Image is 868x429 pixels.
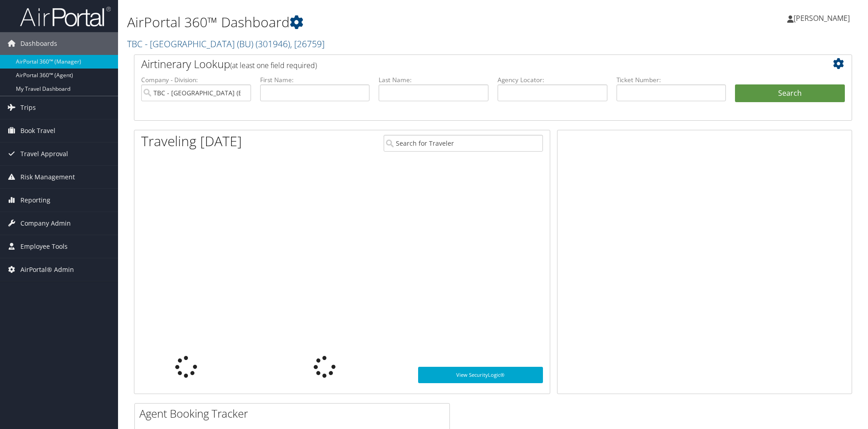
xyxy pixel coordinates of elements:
[384,135,543,152] input: Search for Traveler
[260,75,370,84] label: First Name:
[379,75,488,84] label: Last Name:
[139,406,449,421] h2: Agent Booking Tracker
[616,75,726,84] label: Ticket Number:
[230,60,317,70] span: (at least one field required)
[141,56,785,72] h2: Airtinerary Lookup
[141,75,251,84] label: Company - Division:
[20,6,111,27] img: airportal-logo.png
[20,119,55,142] span: Book Travel
[735,84,845,103] button: Search
[20,189,50,212] span: Reporting
[787,5,859,32] a: [PERSON_NAME]
[127,38,325,50] a: TBC - [GEOGRAPHIC_DATA] (BU)
[20,166,75,188] span: Risk Management
[20,258,74,281] span: AirPortal® Admin
[418,367,543,383] a: View SecurityLogic®
[127,13,615,32] h1: AirPortal 360™ Dashboard
[20,235,68,258] span: Employee Tools
[141,132,242,151] h1: Traveling [DATE]
[498,75,607,84] label: Agency Locator:
[20,212,71,235] span: Company Admin
[20,32,57,55] span: Dashboards
[20,143,68,165] span: Travel Approval
[256,38,290,50] span: ( 301946 )
[794,13,850,23] span: [PERSON_NAME]
[290,38,325,50] span: , [ 26759 ]
[20,96,36,119] span: Trips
